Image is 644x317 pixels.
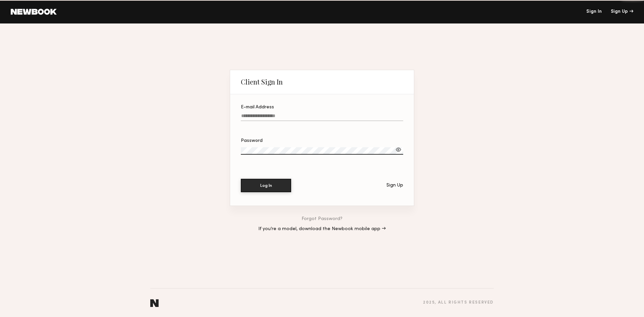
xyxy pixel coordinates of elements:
input: Password [241,147,403,155]
div: E-mail Address [241,105,403,110]
a: Sign In [586,9,602,14]
div: Sign Up [386,183,403,188]
button: Log In [241,179,291,192]
div: Client Sign In [241,78,283,86]
a: Forgot Password? [302,217,342,221]
input: E-mail Address [241,113,403,121]
div: 2025 , all rights reserved [423,301,494,305]
div: Password [241,139,403,143]
div: Sign Up [611,9,633,14]
a: If you’re a model, download the Newbook mobile app → [258,227,386,231]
